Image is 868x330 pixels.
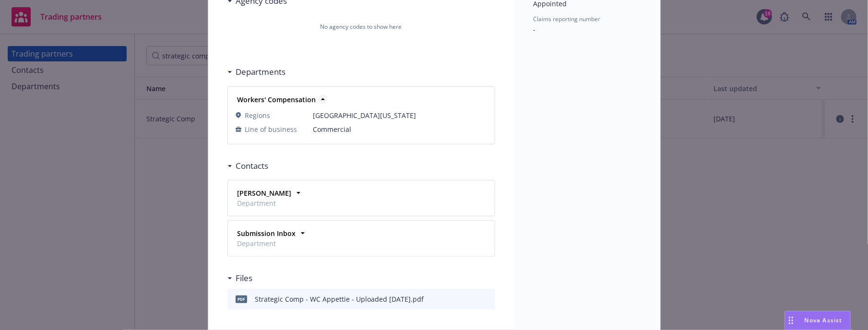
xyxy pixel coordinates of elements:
button: download file [452,294,460,305]
span: Line of business [245,124,297,134]
span: pdf [236,295,247,303]
span: [GEOGRAPHIC_DATA][US_STATE] [313,110,487,120]
button: preview file [467,294,476,305]
span: Claims reporting number [534,15,601,23]
strong: [PERSON_NAME] [238,189,292,198]
strong: Workers' Compensation [238,95,316,104]
span: Department [238,238,296,248]
span: - [534,25,536,34]
h3: Files [236,272,253,284]
span: Department [238,198,292,208]
span: Regions [245,110,271,120]
div: Files [227,272,253,284]
strong: Submission Inbox [238,229,296,238]
button: archive file [484,294,491,305]
span: Nova Assist [805,316,843,324]
h3: Contacts [236,160,269,172]
div: Drag to move [785,311,797,330]
span: Commercial [313,124,487,134]
div: Contacts [227,160,269,172]
span: No agency codes to show here [321,23,402,31]
div: Strategic Comp - WC Appettie - Uploaded [DATE].pdf [255,294,424,304]
div: Departments [227,66,286,78]
button: Nova Assist [785,311,851,330]
h3: Departments [236,66,286,78]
